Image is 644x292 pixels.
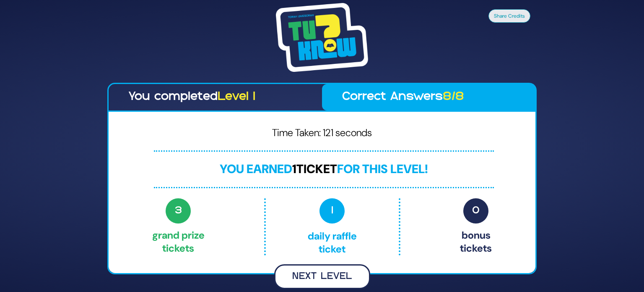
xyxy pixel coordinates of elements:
span: Level 1 [218,92,255,103]
p: You completed [129,88,302,106]
span: 1 [319,198,345,224]
span: 3 [166,198,191,224]
span: 0 [463,198,488,224]
p: Correct Answers [342,88,515,106]
span: 8/8 [443,92,464,103]
span: 1 [292,161,296,177]
button: Next Level [274,264,370,289]
span: ticket [296,161,337,177]
button: Share Credits [488,9,530,23]
p: Daily Raffle ticket [283,198,381,255]
img: Tournament Logo [276,3,368,72]
p: Bonus tickets [460,198,492,255]
p: Grand Prize tickets [152,198,205,255]
span: You earned for this level! [220,161,428,177]
p: Time Taken: 121 seconds [122,125,522,144]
